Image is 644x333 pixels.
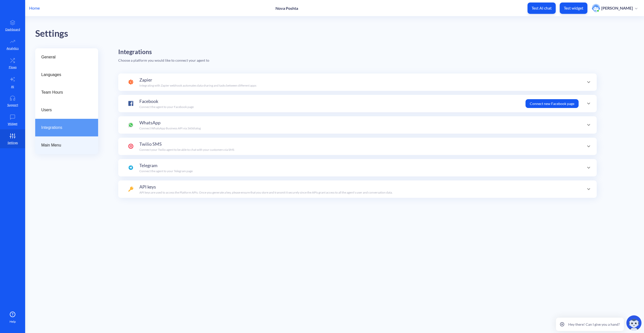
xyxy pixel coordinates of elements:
p: Hey there! Can I give you a hand? [568,322,620,327]
button: Connect new Facebook page [526,99,579,108]
p: Connect your Twilio agent to be able to chat with your customers via SMS [139,147,234,152]
div: FacebookConnect the agent to your Facebook pageConnect new Facebook page [118,95,597,112]
a: General [35,48,98,66]
span: WhatsApp [139,119,160,126]
a: Users [35,101,98,119]
span: Telegram [139,162,157,169]
span: Languages [41,72,88,78]
p: Test AI chat [532,6,552,11]
p: Analytics [7,46,19,51]
img: user photo [592,4,600,12]
span: Twilio SMS [139,141,162,147]
p: Home [29,5,40,11]
p: Integrating with Zapier webhook automates data sharing and tasks between different apps [139,83,256,88]
p: Support [7,103,18,107]
p: Widget [8,122,17,126]
span: Help [10,319,16,324]
button: Test widget [560,3,587,14]
p: Choose a platform you would like to connect your agent to [118,58,634,63]
p: Nova Poshta [275,6,298,11]
button: user photo[PERSON_NAME] [589,4,640,13]
span: Users [41,107,88,113]
img: copilot-icon.svg [626,315,641,330]
p: Connect the agent to your Facebook page [139,105,194,109]
p: Connect WhatsApp Business API via 360dialog [139,126,201,131]
span: General [41,54,88,60]
h3: Integrations [118,48,152,56]
p: Dashboard [5,27,20,32]
p: Settings [8,140,18,145]
p: Connect the agent to your Telegram page [139,169,193,173]
span: API keys [139,183,156,190]
p: Test widget [564,6,583,11]
div: Settings [35,26,644,41]
a: Team Hours [35,84,98,101]
span: Facebook [139,98,158,105]
div: Zapier iconZapierIntegrating with Zapier webhook automates data sharing and tasks between differe... [118,73,597,91]
p: Flows [9,65,17,69]
span: Main Menu [41,142,88,148]
span: Team Hours [41,89,88,95]
p: [PERSON_NAME] [601,5,633,11]
div: API keysAPI keys are used to access the Platform APIs. Once you generate a key, please ensure tha... [118,180,597,198]
a: Main Menu [35,136,98,154]
p: AI [11,84,14,89]
button: Test AI chat [528,3,556,14]
div: Twilio SMSConnect your Twilio agent to be able to chat with your customers via SMS [118,138,597,155]
img: Zapier icon [128,80,133,85]
div: WhatsAppConnect WhatsApp Business API via 360dialog [118,116,597,134]
span: Integrations [41,125,88,131]
a: Integrations [35,119,98,136]
a: Languages [35,66,98,84]
span: Zapier [139,77,152,83]
span: API keys are used to access the Platform APIs. Once you generate a key, please ensure that you st... [139,191,393,194]
div: TelegramConnect the agent to your Telegram page [118,159,597,176]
